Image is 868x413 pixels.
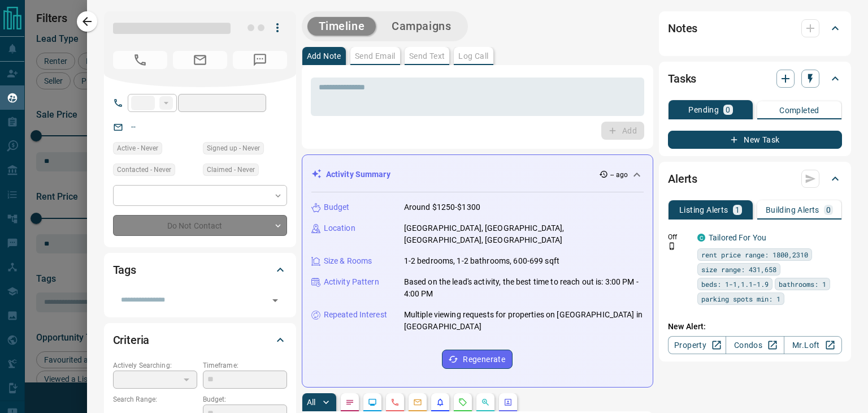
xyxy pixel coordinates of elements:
svg: Emails [413,398,422,407]
button: Campaigns [380,17,462,36]
a: Property [668,336,726,354]
p: Activity Summary [326,169,390,180]
p: 0 [726,106,730,114]
div: condos.ca [697,234,705,242]
a: -- [131,122,136,131]
p: Location [324,222,355,234]
p: 1 [735,206,740,214]
div: Tags [113,256,287,283]
span: Claimed - Never [207,164,255,175]
p: Size & Rooms [324,255,372,267]
div: Do Not Contact [113,215,287,236]
p: Activity Pattern [324,276,379,288]
p: Timeframe: [203,360,287,371]
svg: Push Notification Only [668,242,676,250]
p: 0 [826,206,831,214]
p: [GEOGRAPHIC_DATA], [GEOGRAPHIC_DATA], [GEOGRAPHIC_DATA], [GEOGRAPHIC_DATA] [404,222,644,246]
p: Actively Searching: [113,360,197,371]
div: Notes [668,15,842,42]
h2: Notes [668,19,697,37]
p: Listing Alerts [679,206,728,214]
svg: Lead Browsing Activity [368,398,377,407]
button: Timeline [307,17,376,36]
span: No Number [113,51,167,69]
p: All [307,398,316,406]
p: Off [668,232,691,242]
span: No Email [173,51,227,69]
span: bathrooms: 1 [779,278,826,290]
p: Multiple viewing requests for properties on [GEOGRAPHIC_DATA] in [GEOGRAPHIC_DATA] [404,309,644,333]
p: Search Range: [113,394,197,405]
svg: Opportunities [481,398,490,407]
p: -- ago [610,170,628,180]
svg: Calls [390,398,400,407]
svg: Listing Alerts [436,398,445,407]
p: Budget [324,201,350,213]
button: Open [267,292,283,308]
div: Alerts [668,165,842,192]
h2: Tags [113,261,136,279]
button: New Task [668,131,842,149]
a: Condos [726,336,784,354]
p: Budget: [203,394,287,405]
h2: Criteria [113,331,150,349]
div: Tasks [668,65,842,92]
span: size range: 431,658 [701,264,776,275]
svg: Notes [345,398,354,407]
span: Contacted - Never [117,164,171,175]
svg: Agent Actions [504,398,513,407]
span: Signed up - Never [207,143,260,154]
p: 1-2 bedrooms, 1-2 bathrooms, 600-699 sqft [404,255,559,267]
p: Based on the lead's activity, the best time to reach out is: 3:00 PM - 4:00 PM [404,276,644,300]
span: rent price range: 1800,2310 [701,249,808,260]
p: Building Alerts [766,206,819,214]
span: parking spots min: 1 [701,293,780,304]
p: Completed [779,106,819,114]
span: Active - Never [117,143,158,154]
h2: Alerts [668,170,697,188]
p: Add Note [307,52,341,60]
svg: Requests [458,398,467,407]
a: Tailored For You [709,233,766,242]
h2: Tasks [668,70,696,88]
a: Mr.Loft [784,336,842,354]
span: No Number [233,51,287,69]
button: Regenerate [442,350,513,369]
p: Around $1250-$1300 [404,201,480,213]
div: Activity Summary-- ago [311,164,644,185]
span: beds: 1-1,1.1-1.9 [701,278,769,290]
p: Pending [688,106,719,114]
p: New Alert: [668,321,842,333]
p: Repeated Interest [324,309,387,321]
div: Criteria [113,326,287,354]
